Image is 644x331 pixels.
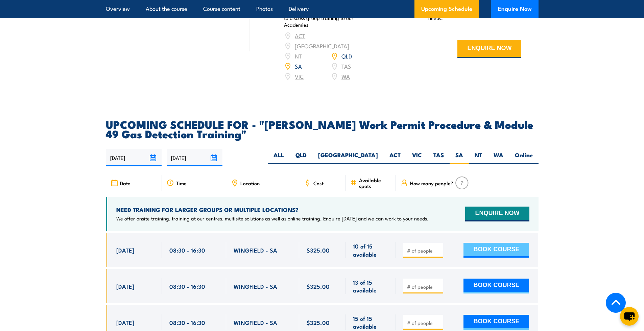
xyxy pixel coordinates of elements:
span: $325.00 [307,246,330,254]
label: TAS [428,151,450,164]
span: How many people? [410,180,453,186]
span: WINGFIELD - SA [234,246,277,254]
input: # of people [407,320,441,326]
label: WA [488,151,509,164]
button: BOOK COURSE [463,243,529,258]
h2: UPCOMING SCHEDULE FOR - "[PERSON_NAME] Work Permit Procedure & Module 49 Gas Detection Training" [106,119,539,138]
h4: NEED TRAINING FOR LARGER GROUPS OR MULTIPLE LOCATIONS? [116,206,429,213]
span: Time [176,180,187,186]
label: QLD [290,151,312,164]
span: [DATE] [116,282,134,290]
button: chat-button [620,307,639,326]
button: BOOK COURSE [463,315,529,330]
span: Location [240,180,260,186]
input: # of people [407,283,441,290]
button: ENQUIRE NOW [457,40,521,58]
p: We offer onsite training, training at our centres, multisite solutions as well as online training... [116,215,429,222]
label: ACT [384,151,406,164]
label: ALL [268,151,290,164]
button: ENQUIRE NOW [465,207,529,221]
span: WINGFIELD - SA [234,282,277,290]
label: VIC [406,151,428,164]
span: $325.00 [307,318,330,326]
a: SA [295,62,302,70]
button: BOOK COURSE [463,279,529,293]
span: [DATE] [116,318,134,326]
span: Available spots [359,177,391,189]
label: [GEOGRAPHIC_DATA] [312,151,384,164]
span: 13 of 15 available [353,278,388,294]
span: [DATE] [116,246,134,254]
span: 08:30 - 16:30 [169,282,205,290]
label: NT [469,151,488,164]
span: 15 of 15 available [353,314,388,330]
input: To date [167,149,222,166]
span: WINGFIELD - SA [234,318,277,326]
input: From date [106,149,162,166]
span: 10 of 15 available [353,242,388,258]
span: $325.00 [307,282,330,290]
span: 08:30 - 16:30 [169,246,205,254]
span: 08:30 - 16:30 [169,318,205,326]
a: QLD [341,52,352,60]
span: Cost [313,180,324,186]
label: SA [450,151,469,164]
input: # of people [407,247,441,254]
label: Online [509,151,539,164]
span: Date [120,180,130,186]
